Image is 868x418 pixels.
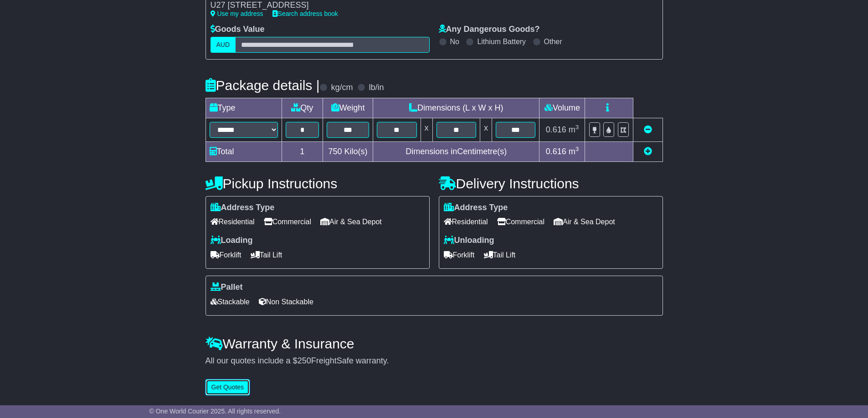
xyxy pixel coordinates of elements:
[569,125,579,134] span: m
[439,176,663,191] h4: Delivery Instructions
[331,83,353,93] label: kg/cm
[444,215,488,229] span: Residential
[205,336,663,351] h4: Warranty & Insurance
[211,37,236,53] label: AUD
[546,125,566,134] span: 0.616
[484,248,516,262] span: Tail Lift
[444,236,494,246] label: Unloading
[444,203,508,213] label: Address Type
[323,141,373,161] td: Kilo(s)
[569,147,579,156] span: m
[259,295,313,309] span: Non Stackable
[205,176,430,191] h4: Pickup Instructions
[421,118,432,141] td: x
[439,25,540,35] label: Any Dangerous Goods?
[575,124,579,131] sup: 3
[554,215,615,229] span: Air & Sea Depot
[323,98,373,118] td: Weight
[282,141,323,161] td: 1
[644,147,652,156] a: Add new item
[205,356,663,366] div: All our quotes include a $ FreightSafe warranty.
[205,141,282,161] td: Total
[205,78,320,93] h4: Package details |
[251,248,282,262] span: Tail Lift
[282,98,323,118] td: Qty
[205,379,250,395] button: Get Quotes
[211,248,241,262] span: Forklift
[369,83,384,93] label: lb/in
[373,98,539,118] td: Dimensions (L x W x H)
[477,37,526,46] label: Lithium Battery
[211,203,275,213] label: Address Type
[444,248,475,262] span: Forklift
[320,215,382,229] span: Air & Sea Depot
[205,98,282,118] td: Type
[211,236,253,246] label: Loading
[211,215,255,229] span: Residential
[211,0,413,10] div: U27 [STREET_ADDRESS]
[497,215,544,229] span: Commercial
[539,98,585,118] td: Volume
[450,37,459,46] label: No
[298,356,311,365] span: 250
[544,37,562,46] label: Other
[329,147,342,156] span: 750
[211,295,250,309] span: Stackable
[546,147,566,156] span: 0.616
[211,10,263,17] a: Use my address
[211,25,265,35] label: Goods Value
[211,282,243,292] label: Pallet
[264,215,311,229] span: Commercial
[373,141,539,161] td: Dimensions in Centimetre(s)
[480,118,492,141] td: x
[644,125,652,134] a: Remove this item
[149,408,281,415] span: © One World Courier 2025. All rights reserved.
[272,10,338,17] a: Search address book
[575,146,579,152] sup: 3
